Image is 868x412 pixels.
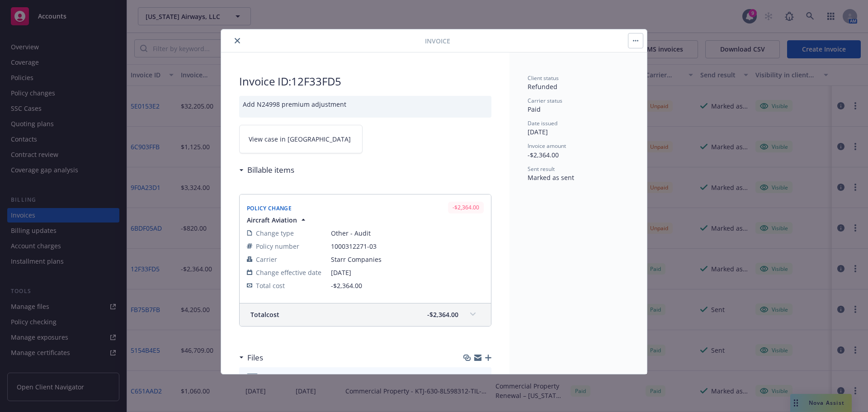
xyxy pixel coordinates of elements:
[528,173,574,182] span: Marked as sent
[425,36,450,46] span: Invoice
[331,281,362,290] span: -$2,364.00
[265,373,334,382] div: Invoice - 12F33FD5.pdf
[528,142,566,150] span: Invoice amount
[247,204,292,212] span: Policy Change
[528,97,562,104] span: Carrier status
[239,164,294,176] div: Billable items
[256,268,321,277] span: Change effective date
[240,303,491,326] div: Totalcost-$2,364.00
[247,215,308,225] button: Aircraft Aviation
[256,228,294,238] span: Change type
[480,373,488,382] button: preview file
[331,228,484,238] span: Other - Audit
[232,35,243,46] button: close
[331,255,484,264] span: Starr Companies
[256,255,277,264] span: Carrier
[528,151,559,159] span: -$2,364.00
[528,105,541,114] span: Paid
[331,268,484,277] span: [DATE]
[256,242,299,251] span: Policy number
[528,128,548,136] span: [DATE]
[528,82,557,91] span: Refunded
[239,96,491,118] div: Add N24998 premium adjustment
[528,119,557,127] span: Date issued
[331,242,484,251] span: 1000312271-03
[239,125,363,153] a: View case in [GEOGRAPHIC_DATA]
[247,352,263,364] h3: Files
[247,215,297,225] span: Aircraft Aviation
[256,281,285,290] span: Total cost
[239,352,263,364] div: Files
[249,134,351,144] span: View case in [GEOGRAPHIC_DATA]
[239,74,491,89] h2: Invoice ID: 12F33FD5
[528,165,555,173] span: Sent result
[247,374,258,380] span: pdf
[427,310,458,319] span: -$2,364.00
[250,310,279,319] span: Total cost
[247,164,294,176] h3: Billable items
[448,202,484,213] div: -$2,364.00
[528,74,559,82] span: Client status
[465,373,472,382] button: download file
